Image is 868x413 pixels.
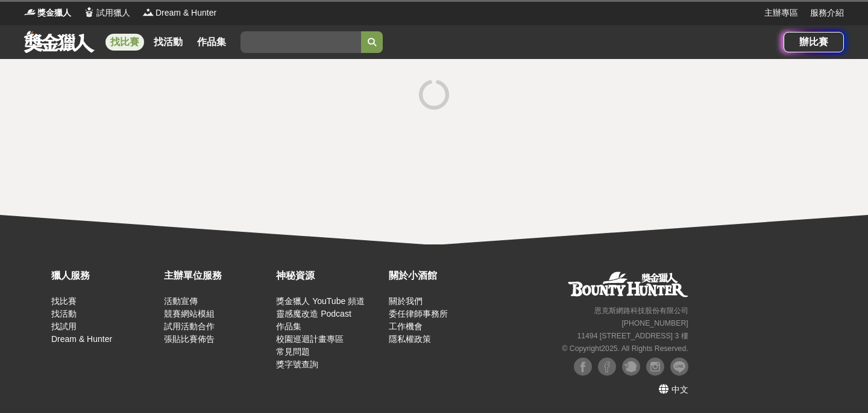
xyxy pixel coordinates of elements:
[276,321,301,331] a: 作品集
[276,309,351,318] a: 靈感魔改造 Podcast
[810,7,844,19] a: 服務介紹
[276,334,344,344] a: 校園巡迴計畫專區
[51,296,77,306] a: 找比賽
[51,321,77,331] a: 找試用
[276,269,383,283] div: 神秘資源
[24,7,71,19] a: Logo獎金獵人
[562,344,688,353] small: © Copyright 2025 . All Rights Reserved.
[671,385,688,394] span: 中文
[192,34,231,51] a: 作品集
[577,332,688,340] small: 11494 [STREET_ADDRESS] 3 樓
[51,269,158,283] div: 獵人服務
[142,7,216,19] a: LogoDream & Hunter
[574,358,592,376] img: Facebook
[156,7,216,19] span: Dream & Hunter
[37,7,71,19] span: 獎金獵人
[96,7,130,19] span: 試用獵人
[149,34,187,51] a: 找活動
[594,306,688,315] small: 恩克斯網路科技股份有限公司
[51,334,112,344] a: Dream & Hunter
[670,358,688,376] img: LINE
[164,309,215,318] a: 競賽網站模組
[164,269,271,283] div: 主辦單位服務
[164,334,215,344] a: 張貼比賽佈告
[389,321,423,331] a: 工作機會
[389,269,495,283] div: 關於小酒館
[83,7,130,19] a: Logo試用獵人
[622,358,640,376] img: Plurk
[389,334,431,344] a: 隱私權政策
[784,32,844,52] a: 辦比賽
[164,296,198,306] a: 活動宣傳
[83,6,95,18] img: Logo
[621,319,688,328] small: [PHONE_NUMBER]
[24,6,36,18] img: Logo
[764,7,798,19] a: 主辦專區
[276,296,365,306] a: 獎金獵人 YouTube 頻道
[276,359,318,369] a: 獎字號查詢
[164,321,215,331] a: 試用活動合作
[142,6,154,18] img: Logo
[276,347,310,356] a: 常見問題
[598,358,616,376] img: Facebook
[105,34,144,51] a: 找比賽
[646,358,664,376] img: Instagram
[51,309,77,318] a: 找活動
[389,296,423,306] a: 關於我們
[389,309,448,318] a: 委任律師事務所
